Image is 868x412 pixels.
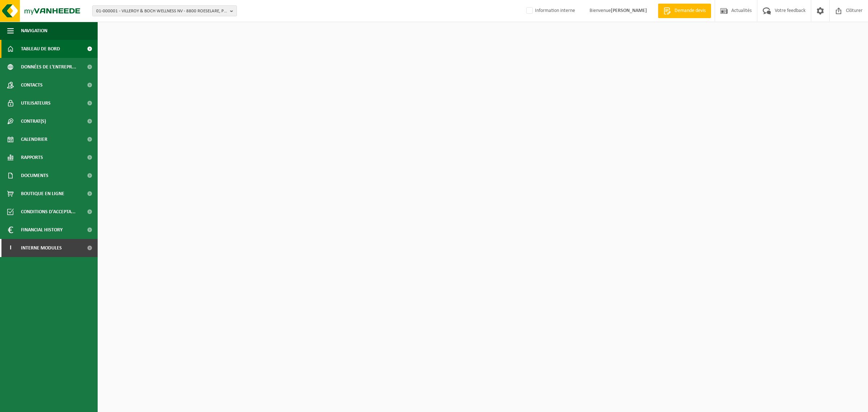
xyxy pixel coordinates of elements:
span: Données de l'entrepr... [21,58,76,76]
span: Conditions d'accepta... [21,203,76,221]
span: Rapports [21,148,43,167]
span: Tableau de bord [21,40,60,58]
span: Documents [21,167,48,185]
span: Contacts [21,76,43,94]
span: Demande devis [673,7,707,14]
label: Information interne [525,5,575,16]
strong: [PERSON_NAME] [611,8,647,13]
span: Boutique en ligne [21,185,64,203]
span: Navigation [21,22,47,40]
span: 01-000001 - VILLEROY & BOCH WELLNESS NV - 8800 ROESELARE, POPULIERSTRAAT 1 [96,6,227,17]
span: Interne modules [21,239,62,257]
span: I [7,239,14,257]
span: Calendrier [21,130,47,148]
button: 01-000001 - VILLEROY & BOCH WELLNESS NV - 8800 ROESELARE, POPULIERSTRAAT 1 [92,5,237,16]
span: Utilisateurs [21,94,51,112]
span: Contrat(s) [21,112,46,130]
a: Demande devis [658,4,711,18]
span: Financial History [21,221,63,239]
